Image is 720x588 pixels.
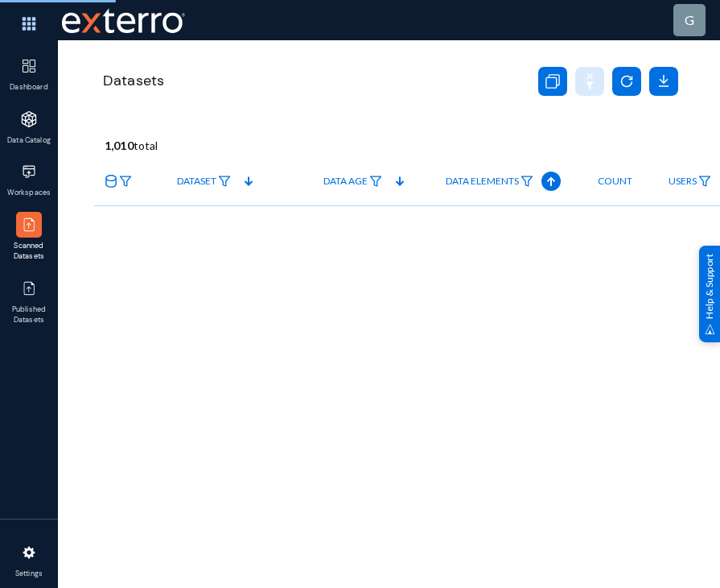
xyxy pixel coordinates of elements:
[21,58,37,74] img: icon-dashboard.svg
[3,241,56,263] span: Scanned Datasets
[21,280,37,296] img: icon-published.svg
[103,70,164,92] span: Datasets
[105,139,134,152] b: 1,010
[598,176,632,187] span: Count
[685,10,694,30] div: g
[3,82,56,93] span: Dashboard
[119,176,132,187] img: icon-filter.svg
[323,176,368,187] span: Data Age
[520,176,533,187] img: icon-filter.svg
[3,569,56,580] span: Settings
[705,324,715,334] img: help_support.svg
[369,176,382,187] img: icon-filter.svg
[21,545,37,561] img: icon-settings.svg
[218,176,231,187] img: icon-filter.svg
[169,168,239,196] a: Dataset
[669,176,697,187] span: Users
[21,164,37,180] img: icon-workspace.svg
[105,139,158,152] span: total
[685,12,694,27] span: g
[660,168,719,196] a: Users
[58,4,183,37] span: Exterro
[21,217,37,233] img: icon-published.svg
[446,176,519,187] span: Data Elements
[21,111,37,127] img: icon-applications.svg
[3,304,56,326] span: Published Datasets
[177,176,216,187] span: Dataset
[438,168,541,196] a: Data Elements
[699,246,720,342] div: Help & Support
[3,188,56,199] span: Workspaces
[698,176,711,187] img: icon-filter.svg
[62,8,185,33] img: exterro-work-mark.svg
[315,168,390,196] a: Data Age
[5,6,53,41] img: app launcher
[3,135,56,147] span: Data Catalog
